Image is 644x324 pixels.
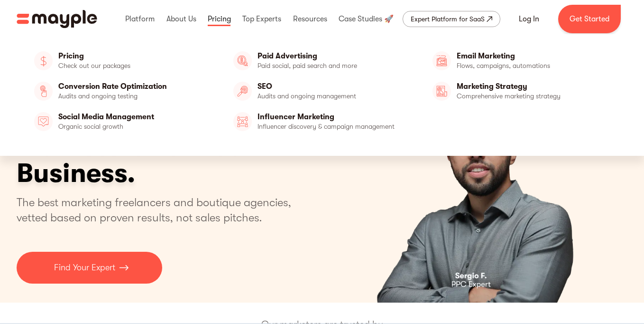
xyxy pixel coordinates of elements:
div: Top Experts [240,4,284,34]
div: Expert Platform for SaaS [411,13,485,25]
iframe: Chat Widget [473,214,644,324]
div: carousel [331,38,627,303]
p: Find Your Expert [54,261,115,274]
div: Pricing [205,4,233,34]
div: About Us [164,4,199,34]
img: Mayple logo [17,10,97,28]
a: Log In [507,8,551,30]
div: Resources [291,4,330,34]
a: home [17,10,97,28]
div: Platform [123,4,157,34]
a: Expert Platform for SaaS [403,11,500,27]
a: Get Started [558,5,621,33]
a: Find Your Expert [17,252,162,284]
p: The best marketing freelancers and boutique agencies, vetted based on proven results, not sales p... [17,195,303,225]
div: 1 of 4 [331,38,627,303]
